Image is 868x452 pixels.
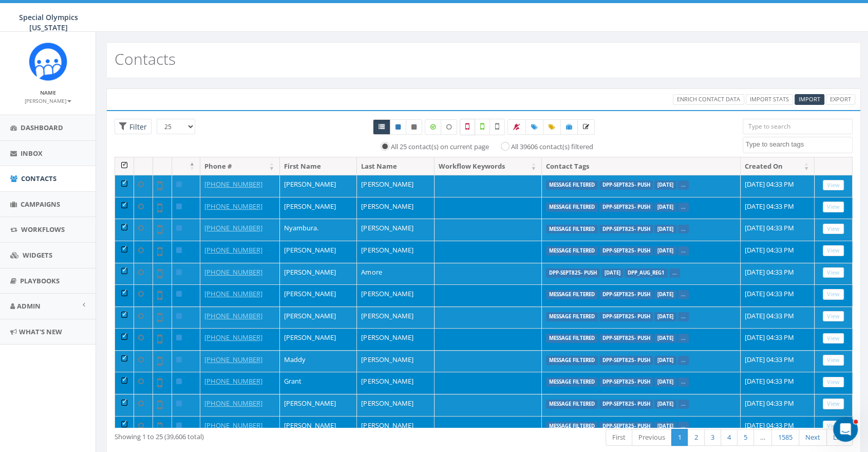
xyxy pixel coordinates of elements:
[681,335,686,341] a: ...
[599,334,653,343] label: DPP-Sept825- push
[373,119,390,135] a: All contacts
[833,417,858,442] iframe: Intercom live chat
[280,306,357,329] td: [PERSON_NAME]
[25,97,71,104] small: [PERSON_NAME]
[681,357,686,364] a: ...
[823,355,844,366] a: View
[823,333,844,344] a: View
[280,416,357,438] td: [PERSON_NAME]
[625,268,668,278] label: DPP_Aug_Reg1
[741,372,815,394] td: [DATE] 04:33 PM
[204,179,262,189] a: [PHONE_NUMBER]
[599,422,653,431] label: DPP-Sept825- push
[546,268,600,278] label: DPP-Sept825- push
[599,377,653,387] label: DPP-Sept825- push
[681,378,686,385] a: ...
[475,119,490,135] label: Validated
[21,225,65,234] span: Workflows
[599,290,653,299] label: DPP-Sept825- push
[654,180,676,190] label: [DATE]
[599,246,653,256] label: DPP-Sept825- push
[280,219,357,241] td: Nyambura.
[741,219,815,241] td: [DATE] 04:33 PM
[823,224,844,234] a: View
[23,250,52,260] span: Widgets
[771,429,799,446] a: 1585
[546,356,598,365] label: message filtered
[799,429,827,446] a: Next
[741,263,815,285] td: [DATE] 04:33 PM
[21,200,60,209] span: Campaigns
[204,333,262,342] a: [PHONE_NUMBER]
[357,394,434,416] td: [PERSON_NAME]
[204,267,262,277] a: [PHONE_NUMBER]
[542,157,741,175] th: Contact Tags
[601,268,624,278] label: [DATE]
[441,119,457,135] label: Data not Enriched
[204,311,262,320] a: [PHONE_NUMBER]
[546,422,598,431] label: message filtered
[654,422,676,431] label: [DATE]
[741,350,815,372] td: [DATE] 04:33 PM
[823,267,844,278] a: View
[599,225,653,234] label: DPP-Sept825- push
[823,421,844,431] a: View
[280,394,357,416] td: [PERSON_NAME]
[204,376,262,386] a: [PHONE_NUMBER]
[654,290,676,299] label: [DATE]
[390,119,406,135] a: Active
[19,327,62,336] span: What's New
[391,142,489,152] label: All 25 contact(s) on current page
[357,263,434,285] td: Amore
[280,328,357,350] td: [PERSON_NAME]
[280,350,357,372] td: Maddy
[204,223,262,232] a: [PHONE_NUMBER]
[115,119,152,135] span: Advance Filter
[681,182,686,188] a: ...
[40,89,56,96] small: Name
[681,204,686,210] a: ...
[280,372,357,394] td: Grant
[673,94,744,105] a: Enrich Contact Data
[632,429,672,446] a: Previous
[681,401,686,407] a: ...
[204,245,262,255] a: [PHONE_NUMBER]
[599,203,653,212] label: DPP-Sept825- push
[599,180,653,190] label: DPP-Sept825- push
[583,122,589,131] span: Enrich the Selected Data
[704,429,721,446] a: 3
[546,203,598,212] label: message filtered
[357,197,434,219] td: [PERSON_NAME]
[280,241,357,263] td: [PERSON_NAME]
[425,119,441,135] label: Data Enriched
[671,429,688,446] a: 1
[127,122,147,132] span: Filter
[823,289,844,300] a: View
[743,119,853,134] input: Type to search
[546,290,598,299] label: message filtered
[280,157,357,175] th: First Name
[546,180,598,190] label: message filtered
[546,246,598,256] label: message filtered
[357,306,434,329] td: [PERSON_NAME]
[746,94,793,105] a: Import Stats
[21,123,63,132] span: Dashboard
[357,350,434,372] td: [PERSON_NAME]
[654,312,676,321] label: [DATE]
[741,416,815,438] td: [DATE] 04:33 PM
[599,356,653,365] label: DPP-Sept825- push
[737,429,754,446] a: 5
[681,423,686,429] a: ...
[489,119,505,135] label: Not Validated
[204,202,262,211] a: [PHONE_NUMBER]
[681,247,686,254] a: ...
[435,157,542,175] th: Workflow Keywords: activate to sort column ascending
[741,284,815,306] td: [DATE] 04:33 PM
[21,149,43,158] span: Inbox
[546,400,598,409] label: message filtered
[826,94,855,105] a: Export
[672,269,677,276] a: ...
[753,429,772,446] a: …
[357,241,434,263] td: [PERSON_NAME]
[25,96,71,105] a: [PERSON_NAME]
